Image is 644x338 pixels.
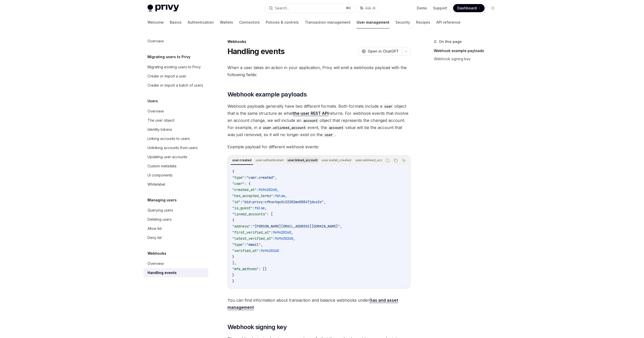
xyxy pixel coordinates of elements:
[382,104,394,109] code: user
[489,4,497,12] button: Toggle dark mode
[232,194,273,198] span: "has_accepted_terms"
[143,233,208,242] a: Deny list
[147,38,164,44] div: Overview
[265,4,354,13] button: Search...⌘K
[147,226,162,232] div: Allow list
[240,200,242,204] span: :
[275,175,277,180] span: ,
[439,39,462,45] span: On this page
[147,181,165,187] div: Whitelabel
[143,134,208,143] a: Linking accounts to users
[273,230,291,235] span: 969628260
[324,200,326,204] span: ,
[232,175,244,180] span: "type"
[293,111,328,116] a: the user REST API
[143,171,208,180] a: UI components
[232,206,253,210] span: "is_guest"
[232,242,244,247] span: "type"
[254,157,285,163] div: user.authenticated
[147,82,203,88] div: Create or import a batch of users
[232,187,257,192] span: "created_at"
[436,16,460,28] a: API reference
[271,230,273,235] span: :
[246,242,261,247] span: "email"
[232,273,234,277] span: }
[232,230,271,235] span: "first_verified_at"
[259,248,261,253] span: :
[434,47,501,55] a: Webhook example payloads
[147,197,177,203] h5: Managing users
[242,200,324,204] span: "did:privy:cfbsvtqo2c22202mo08847jdux2z"
[147,250,166,256] h5: Webhooks
[143,152,208,162] a: Updating user accounts
[232,236,273,241] span: "latest_verified_at"
[368,49,399,54] span: Open in ChatGPT
[392,157,399,164] button: Copy the contents from the code block
[266,16,299,28] a: Policies & controls
[357,4,379,13] button: Ask AI
[340,224,342,229] span: ,
[232,279,234,283] span: }
[261,248,279,253] span: 969628260
[143,62,208,72] a: Migrating existing users to Privy
[220,16,233,28] a: Wallets
[457,6,477,11] span: Dashboard
[327,125,345,131] code: account
[143,125,208,134] a: Identity tokens
[147,207,173,213] div: Querying users
[143,224,208,233] a: Allow list
[147,64,201,70] div: Migrating existing users to Privy
[143,180,208,189] a: Whitelabel
[277,187,279,192] span: ,
[244,175,246,180] span: :
[257,187,259,192] span: :
[286,157,319,163] div: user.linked_account
[365,6,375,11] span: Ask AI
[147,172,173,178] div: UI components
[293,236,295,241] span: ,
[395,16,410,28] a: Security
[275,5,289,11] div: Search...
[147,261,164,267] div: Overview
[358,47,402,56] button: Open in ChatGPT
[143,107,208,116] a: Overview
[232,254,234,259] span: }
[259,187,277,192] span: 969628260
[188,16,214,28] a: Authentication
[147,163,176,169] div: Custom metadata
[232,181,244,186] span: "user"
[273,236,275,241] span: :
[251,224,253,229] span: :
[147,117,174,123] div: The user object
[147,54,190,60] h5: Migrating users to Privy
[291,230,293,235] span: ,
[265,206,267,210] span: ,
[261,242,263,247] span: ,
[232,218,234,222] span: {
[255,206,265,210] span: false
[239,16,260,28] a: Connectors
[227,90,307,99] span: Webhook example payloads
[147,108,164,114] div: Overview
[147,73,186,79] div: Create or import a user
[147,216,172,222] div: Deleting users
[170,16,181,28] a: Basics
[147,235,162,241] div: Deny list
[259,267,267,271] span: : []
[231,157,253,163] div: user.created
[227,39,410,44] div: Webhooks
[232,224,251,229] span: "address"
[305,16,351,28] a: Transaction management
[232,212,267,216] span: "linked_accounts"
[244,242,246,247] span: :
[275,194,285,198] span: false
[143,116,208,125] a: The user object
[147,126,172,133] div: Identity tokens
[346,6,351,10] span: ⌘ K
[453,4,485,12] a: Dashboard
[232,267,259,271] span: "mfa_methods"
[320,157,353,163] div: user.wallet_created
[246,175,275,180] span: "user.created"
[143,215,208,224] a: Deleting users
[143,37,208,46] a: Overview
